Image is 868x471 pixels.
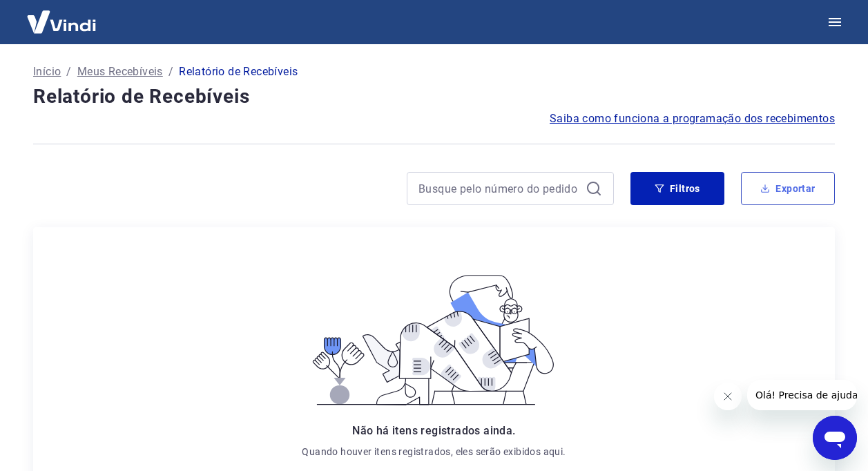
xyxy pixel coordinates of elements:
[418,178,580,199] input: Busque pelo número do pedido
[302,445,566,459] p: Quando houver itens registrados, eles serão exibidos aqui.
[630,172,724,205] button: Filtros
[33,83,835,110] h4: Relatório de Recebíveis
[66,64,71,80] p: /
[8,10,116,21] span: Olá! Precisa de ajuda?
[550,110,835,127] a: Saiba como funciona a programação dos recebimentos
[179,64,298,80] p: Relatório de Recebíveis
[168,64,173,80] p: /
[77,64,163,80] a: Meus Recebíveis
[813,416,857,460] iframe: Botão para abrir a janela de mensagens
[33,64,61,80] a: Início
[352,424,515,437] span: Não há itens registrados ainda.
[747,380,857,410] iframe: Mensagem da empresa
[741,172,835,205] button: Exportar
[17,1,106,43] img: Vindi
[714,383,742,410] iframe: Fechar mensagem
